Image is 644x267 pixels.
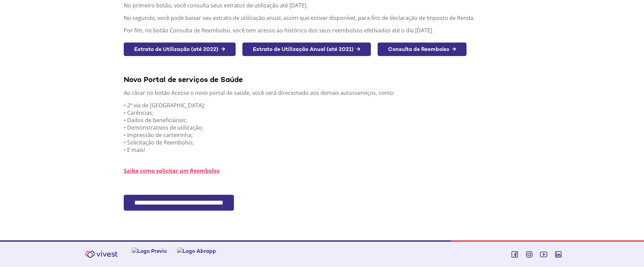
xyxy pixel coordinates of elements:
[242,43,371,56] a: Extrato de Utilização Anual (até 2021) →
[124,27,525,34] p: Por fim, no botão Consulta de Reembolso, você tem acesso ao histórico dos seus reembolsos efetiva...
[124,14,525,22] p: No segundo, você pode baixar seu extrato de utilização anual, assim que estiver disponível, para ...
[124,2,525,9] p: No primeiro botão, você consulta seus extratos de utilização até [DATE].
[132,247,167,255] img: Logo Previc
[124,89,525,97] p: Ao clicar no botão Acesse o novo portal de saúde, você será direcionado aos demais autosserviços,...
[124,43,236,56] a: Extrato de Utilização (até 2022) →
[177,247,216,255] img: Logo Abrapp
[124,195,525,228] section: <span lang="pt-BR" dir="ltr">FacPlanPortlet - SSO Fácil</span>
[124,75,525,84] div: Novo Portal de serviços de Saúde
[124,167,220,175] a: Saiba como solicitar um Reembolso
[124,102,525,154] p: • 2ª via de [GEOGRAPHIC_DATA]; • Carências; • Dados de beneficiários; • Demonstrativos de utiliza...
[378,43,467,56] a: Consulta de Reembolso →
[81,247,122,262] img: Vivest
